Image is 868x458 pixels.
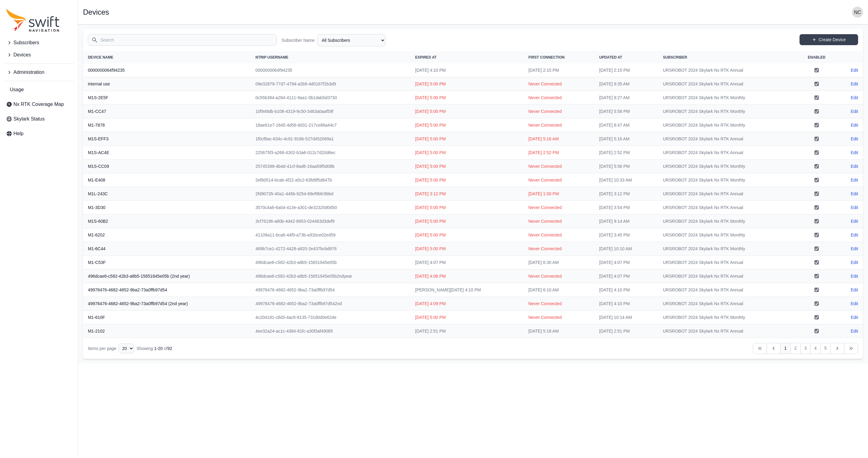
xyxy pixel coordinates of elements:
[529,55,565,60] span: First Connection
[83,297,251,311] th: 49978476-4682-4652-9ba2-73a0ffb97d54 (2nd year)
[595,201,658,215] td: [DATE] 3:54 PM
[658,63,796,77] td: URSROBOT 2024 Skylark Nx RTK Annual
[595,187,658,201] td: [DATE] 3:12 PM
[83,132,251,146] th: M1S-EFF3
[410,146,524,160] td: [DATE] 5:00 PM
[251,160,410,173] td: 25745398-4b4d-41cf-8ad6-16aa59f5d08b
[524,201,595,215] td: Never Connected
[410,105,524,118] td: [DATE] 5:00 PM
[658,77,796,91] td: URSROBOT 2024 Skylark Nx RTK Annual
[595,283,658,297] td: [DATE] 4:10 PM
[851,150,858,156] a: Edit
[410,283,524,297] td: [PERSON_NAME][DATE] 4:10 PM
[119,344,134,353] select: Display Limit
[83,9,109,16] h1: Devices
[851,177,858,183] a: Edit
[658,91,796,105] td: URSROBOT 2024 Skylark Nx RTK Monthly
[410,269,524,283] td: [DATE] 4:06 PM
[4,66,74,78] button: Administration
[13,39,39,46] span: Subscribers
[410,215,524,228] td: [DATE] 5:00 PM
[524,311,595,324] td: Never Connected
[595,77,658,91] td: [DATE] 9:35 AM
[658,201,796,215] td: URSROBOT 2024 Skylark Nx RTK Annual
[599,55,622,60] span: Updated At
[800,34,858,45] a: Create Device
[851,204,858,211] a: Edit
[251,187,410,201] td: 2fd90735-40a1-446b-9254-69ef9bfc9bbd
[83,105,251,118] th: M1-CC47
[595,91,658,105] td: [DATE] 9:27 AM
[524,105,595,118] td: Never Connected
[524,256,595,269] td: [DATE] 6:30 AM
[595,146,658,160] td: [DATE] 2:52 PM
[658,160,796,173] td: URSROBOT 2024 Skylark Nx RTK Monthly
[658,187,796,201] td: URSROBOT 2024 Skylark Nx RTK Annual
[524,228,595,242] td: Never Connected
[851,122,858,128] a: Edit
[251,201,410,215] td: 3570c4a6-6a04-413e-a301-de32320d0d50
[851,314,858,320] a: Edit
[83,324,251,338] th: M1-2102
[13,69,44,76] span: Administration
[410,187,524,201] td: [DATE] 3:12 PM
[801,343,811,354] a: 3
[524,187,595,201] td: [DATE] 1:00 PM
[83,63,251,77] th: 0000000064f94235
[251,324,410,338] td: 4ee32a24-ac1c-4384-81fc-a30f3af49085
[83,269,251,283] th: 496dcae6-c582-42b3-a8b5-15651845e05b (2nd year)
[595,269,658,283] td: [DATE] 4:07 PM
[851,232,858,238] a: Edit
[524,173,595,187] td: Never Connected
[851,108,858,114] a: Edit
[83,338,863,359] nav: Table navigation
[410,311,524,324] td: [DATE] 5:00 PM
[595,228,658,242] td: [DATE] 3:45 PM
[658,146,796,160] td: URSROBOT 2024 Skylark Nx RTK Annual
[4,128,74,140] a: Help
[410,324,524,338] td: [DATE] 2:51 PM
[410,160,524,173] td: [DATE] 5:00 PM
[658,132,796,146] td: URSROBOT 2024 Skylark Nx RTK Annual
[251,173,410,187] td: 2ef60514-bcab-4f22-a5c2-63fd9f5d647b
[410,77,524,91] td: [DATE] 5:00 PM
[83,242,251,256] th: M1-6C44
[524,63,595,77] td: [DATE] 2:15 PM
[595,63,658,77] td: [DATE] 2:15 PM
[851,218,858,224] a: Edit
[524,215,595,228] td: Never Connected
[595,297,658,311] td: [DATE] 4:10 PM
[851,328,858,334] a: Edit
[251,118,410,132] td: 18ae61e7-1645-4d56-8d31-217ce86a44c7
[136,345,172,352] div: Showing of
[251,311,410,324] td: 4c204181-c8d3-4ac6-8135-731d0d0e624e
[410,201,524,215] td: [DATE] 5:00 PM
[658,324,796,338] td: URSROBOT 2024 Skylark Nx RTK Annual
[658,118,796,132] td: URSROBOT 2024 Skylark Nx RTK Monthly
[83,187,251,201] th: M1L-243C
[83,77,251,91] th: internal use
[851,163,858,169] a: Edit
[251,105,410,118] td: 10f949db-b108-4319-9c50-3463a0aaf59f
[13,115,45,123] span: Skylark Status
[251,242,410,256] td: 469b7ce1-4272-4428-a920-2e437bcbd976
[410,173,524,187] td: [DATE] 5:00 PM
[524,297,595,311] td: Never Connected
[658,228,796,242] td: URSROBOT 2024 Skylark Nx RTK Monthly
[10,86,24,93] span: Usage
[658,105,796,118] td: URSROBOT 2024 Skylark Nx RTK Monthly
[88,346,116,351] span: Items per page
[524,146,595,160] td: [DATE] 2:52 PM
[251,269,410,283] td: 496dcae6-c582-42b3-a8b5-15651845e05b2ndyear
[790,343,801,354] a: 2
[410,297,524,311] td: [DATE] 4:09 PM
[83,91,251,105] th: M1S-2E5F
[83,51,251,63] th: Device Name
[4,98,74,110] a: Nx RTK Coverage Map
[658,297,796,311] td: URSROBOT 2024 Skylark Nx RTK Annual
[83,215,251,228] th: M1S-60B2
[251,297,410,311] td: 49978476-4682-4652-9ba2-73a0ffb97d542nd
[810,343,821,354] a: 4
[251,256,410,269] td: 496dcae6-c582-42b3-a8b5-15651845e05b
[251,51,410,63] th: NTRIP Username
